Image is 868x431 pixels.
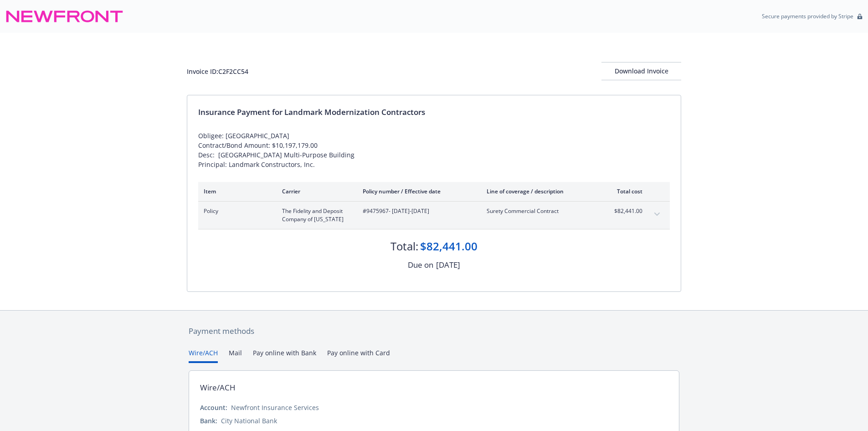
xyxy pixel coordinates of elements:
[420,239,478,254] div: $82,441.00
[204,187,267,195] div: Item
[282,207,348,223] span: The Fidelity and Deposit Company of [US_STATE]
[221,416,277,426] div: City National Bank
[189,325,679,337] div: Payment methods
[198,131,670,169] div: Obligee: [GEOGRAPHIC_DATA] Contract/Bond Amount: $10,197,179.00 Desc: [GEOGRAPHIC_DATA] Multi-Pur...
[198,106,670,118] div: Insurance Payment for Landmark Modernization Contractors
[189,348,218,363] button: Wire/ACH
[282,187,348,195] div: Carrier
[198,202,670,229] div: PolicyThe Fidelity and Deposit Company of [US_STATE]#9475967- [DATE]-[DATE]Surety Commercial Cont...
[231,403,319,412] div: Newfront Insurance Services
[229,348,242,363] button: Mail
[762,12,853,20] p: Secure payments provided by Stripe
[608,207,642,215] span: $82,441.00
[253,348,316,363] button: Pay online with Bank
[487,207,594,215] span: Surety Commercial Contract
[187,67,248,76] div: Invoice ID: C2F2CC54
[436,259,460,271] div: [DATE]
[363,187,472,195] div: Policy number / Effective date
[608,187,642,195] div: Total cost
[327,348,390,363] button: Pay online with Card
[601,62,681,80] button: Download Invoice
[200,416,217,426] div: Bank:
[390,239,418,254] div: Total:
[650,207,664,222] button: expand content
[200,403,227,412] div: Account:
[601,62,681,80] div: Download Invoice
[408,259,433,271] div: Due on
[487,187,594,195] div: Line of coverage / description
[200,382,236,394] div: Wire/ACH
[204,207,267,215] span: Policy
[363,207,472,215] span: #9475967 - [DATE]-[DATE]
